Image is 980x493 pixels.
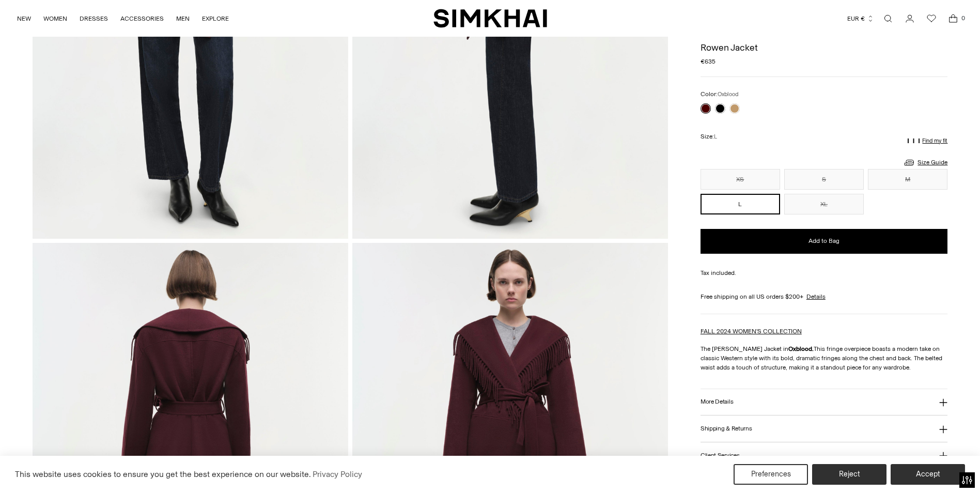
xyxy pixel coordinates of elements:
[701,169,780,190] button: XS
[847,7,874,30] button: EUR €
[806,292,826,301] a: Details
[701,194,780,214] button: L
[43,7,67,30] a: WOMEN
[701,398,733,405] h3: More Details
[17,7,31,30] a: NEW
[701,132,717,142] label: Size:
[958,13,968,23] span: 0
[176,7,190,30] a: MEN
[943,8,963,29] a: Open cart modal
[433,8,547,28] a: SIMKHAI
[734,464,808,485] button: Preferences
[701,57,715,66] span: €635
[701,268,948,278] div: Tax included.
[701,452,740,459] h3: Client Services
[701,292,948,301] div: Free shipping on all US orders $200+
[701,229,948,254] button: Add to Bag
[808,237,839,245] span: Add to Bag
[868,169,947,190] button: M
[714,133,717,140] span: L
[921,8,942,29] a: Wishlist
[899,8,920,29] a: Go to the account page
[891,464,965,485] button: Accept
[701,43,948,52] h1: Rowen Jacket
[718,91,738,98] span: Oxblood
[701,89,738,99] label: Color:
[120,7,164,30] a: ACCESSORIES
[812,464,886,485] button: Reject
[701,344,948,372] p: The [PERSON_NAME] Jacket in This fringe overpiece boasts a modern take on classic Western style w...
[311,467,364,482] a: Privacy Policy (opens in a new tab)
[80,7,108,30] a: DRESSES
[15,469,311,479] span: This website uses cookies to ensure you get the best experience on our website.
[701,425,752,432] h3: Shipping & Returns
[701,328,802,335] a: FALL 2024 WOMEN'S COLLECTION
[784,194,864,214] button: XL
[878,8,898,29] a: Open search modal
[701,442,948,469] button: Client Services
[903,156,947,169] a: Size Guide
[701,389,948,415] button: More Details
[788,345,814,352] strong: Oxblood.
[784,169,864,190] button: S
[701,415,948,442] button: Shipping & Returns
[202,7,229,30] a: EXPLORE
